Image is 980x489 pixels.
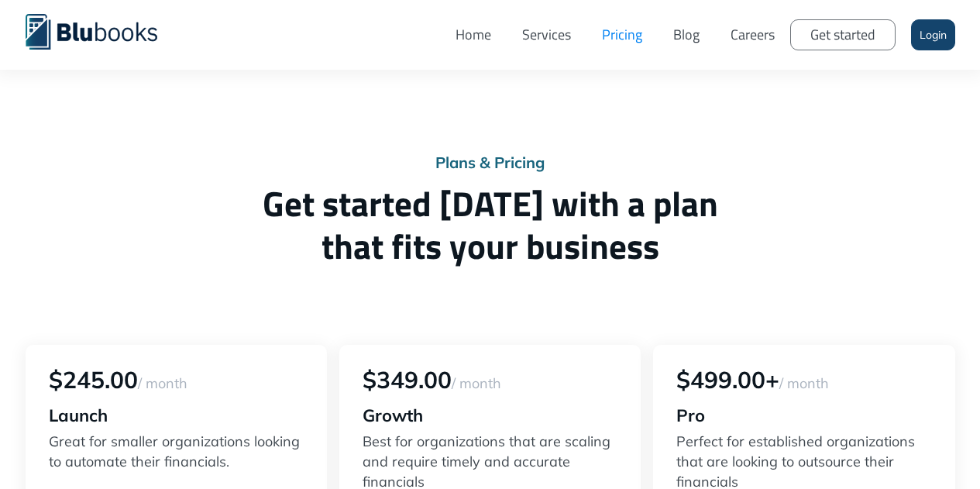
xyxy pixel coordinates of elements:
[586,12,658,58] a: Pricing
[49,407,304,424] div: Launch
[911,19,955,50] a: Login
[363,368,617,391] div: $349.00
[658,12,715,58] a: Blog
[440,12,507,58] a: Home
[790,19,896,50] a: Get started
[138,374,187,392] span: / month
[779,374,829,392] span: / month
[49,368,304,391] div: $245.00
[715,12,790,58] a: Careers
[452,374,501,392] span: / month
[676,407,931,424] div: Pro
[363,407,617,424] div: Growth
[676,368,931,391] div: $499.00+
[26,182,955,267] h1: Get started [DATE] with a plan
[26,225,955,267] span: that fits your business
[26,12,181,50] a: home
[507,12,586,58] a: Services
[26,155,955,170] div: Plans & Pricing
